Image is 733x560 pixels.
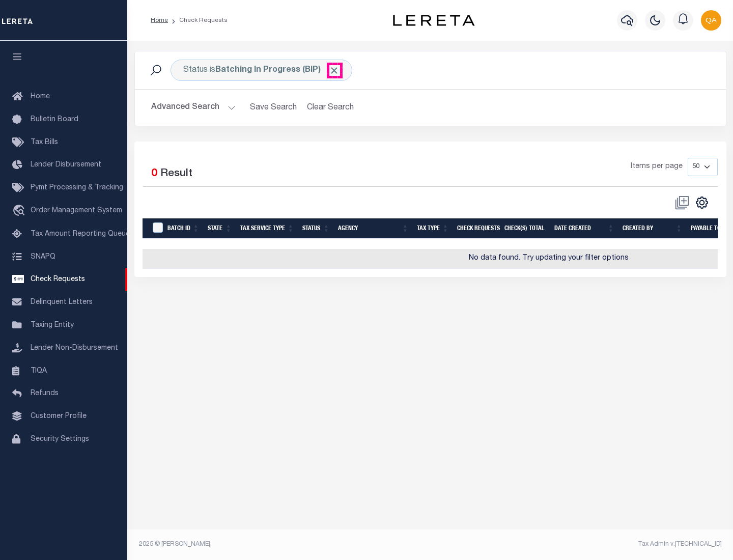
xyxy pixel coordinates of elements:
[329,65,340,76] span: Click to Remove
[453,218,500,239] th: Check Requests
[31,184,123,191] span: Pymt Processing & Tracking
[334,218,413,239] th: Agency: activate to sort column ascending
[550,218,618,239] th: Date Created: activate to sort column ascending
[160,166,192,182] label: Result
[31,207,122,214] span: Order Management System
[31,161,101,169] span: Lender Disbursement
[163,218,204,239] th: Batch Id: activate to sort column ascending
[298,218,334,239] th: Status: activate to sort column ascending
[236,218,298,239] th: Tax Service Type: activate to sort column ascending
[393,15,474,26] img: logo-dark.svg
[171,60,352,81] div: Status is
[438,540,722,549] div: Tax Admin v.[TECHNICAL_ID]
[31,93,50,100] span: Home
[31,322,74,329] span: Taxing Entity
[500,218,550,239] th: Check(s) Total
[31,139,58,146] span: Tax Bills
[701,10,721,31] img: svg+xml;base64,PHN2ZyB4bWxucz0iaHR0cDovL3d3dy53My5vcmcvMjAwMC9zdmciIHBvaW50ZXItZXZlbnRzPSJub25lIi...
[31,276,85,283] span: Check Requests
[31,436,89,443] span: Security Settings
[31,413,87,420] span: Customer Profile
[12,205,29,218] i: travel_explore
[151,169,157,179] span: 0
[204,218,236,239] th: State: activate to sort column ascending
[168,16,228,25] li: Check Requests
[31,116,78,123] span: Bulletin Board
[131,540,431,549] div: 2025 © [PERSON_NAME].
[31,231,130,238] span: Tax Amount Reporting Queue
[303,98,358,118] button: Clear Search
[31,345,118,352] span: Lender Non-Disbursement
[413,218,453,239] th: Tax Type: activate to sort column ascending
[31,253,55,260] span: SNAPQ
[31,390,59,397] span: Refunds
[31,367,47,374] span: TIQA
[215,66,340,74] b: Batching In Progress (BIP)
[244,98,303,118] button: Save Search
[618,218,687,239] th: Created By: activate to sort column ascending
[151,17,168,23] a: Home
[631,161,683,173] span: Items per page
[31,299,93,306] span: Delinquent Letters
[151,98,236,118] button: Advanced Search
